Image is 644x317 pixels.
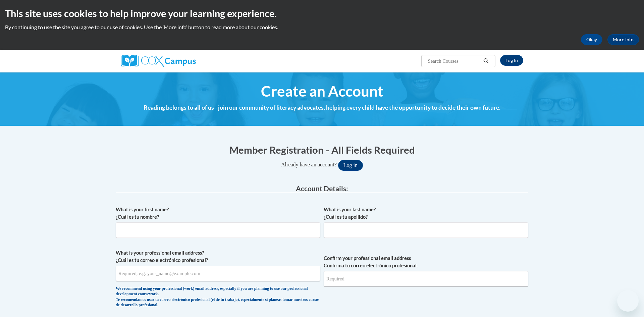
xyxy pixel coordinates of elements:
p: By continuing to use the site you agree to our use of cookies. Use the ‘More info’ button to read... [5,23,639,31]
a: Log In [500,55,523,66]
button: Log in [338,160,363,171]
h2: This site uses cookies to help improve your learning experience. [5,7,639,20]
input: Search Courses [427,57,481,65]
span: Create an Account [261,82,383,100]
img: Cox Campus [121,55,196,67]
label: What is your last name? ¿Cuál es tu apellido? [324,206,528,221]
button: Search [481,57,491,65]
a: More Info [607,34,639,45]
label: What is your first name? ¿Cuál es tu nombre? [116,206,320,221]
h1: Member Registration - All Fields Required [116,143,528,157]
div: We recommend using your professional (work) email address, especially if you are planning to use ... [116,286,320,308]
span: Already have an account? [281,162,337,167]
input: Metadata input [116,266,320,281]
label: Confirm your professional email address Confirma tu correo electrónico profesional. [324,255,528,269]
h4: Reading belongs to all of us - join our community of literacy advocates, helping every child have... [116,103,528,112]
button: Okay [581,34,602,45]
iframe: Button to launch messaging window [617,290,639,312]
input: Required [324,271,528,286]
label: What is your professional email address? ¿Cuál es tu correo electrónico profesional? [116,249,320,264]
span: Account Details: [296,184,348,193]
input: Metadata input [116,222,320,238]
input: Metadata input [324,222,528,238]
